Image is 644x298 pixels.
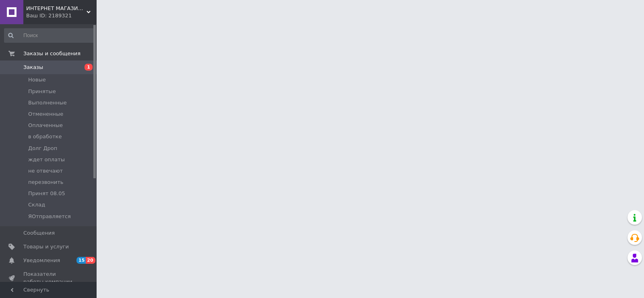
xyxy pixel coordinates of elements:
[23,271,74,285] span: Показатели работы компании
[28,76,46,83] span: Новые
[85,64,93,71] span: 1
[76,257,86,264] span: 15
[86,257,95,264] span: 20
[28,201,45,208] span: Склад
[28,213,71,220] span: ЯОтправляется
[23,243,69,250] span: Товары и услуги
[23,229,55,237] span: Сообщения
[4,28,95,43] input: Поиск
[26,5,87,12] span: ИНТЕРНЕТ МАГАЗИН БЕНЗО-ЭЛЕКТРО ИНСТРУМЕНТА
[28,99,67,106] span: Выполненные
[28,133,62,140] span: в обработке
[28,156,65,163] span: ждет оплаты
[23,64,43,71] span: Заказы
[28,122,63,129] span: Оплаченные
[28,190,65,197] span: Принят 08.05
[23,257,60,264] span: Уведомления
[26,12,97,19] div: Ваш ID: 2189321
[28,110,63,118] span: Отмененные
[28,179,63,186] span: перезвонить
[28,145,57,152] span: Долг Дроп
[28,167,63,175] span: не отвечают
[23,50,80,57] span: Заказы и сообщения
[28,88,56,95] span: Принятые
